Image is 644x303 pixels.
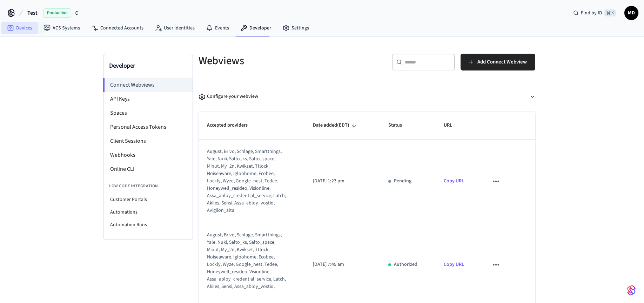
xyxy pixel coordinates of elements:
[103,218,193,231] li: Automation Runs
[313,177,371,185] p: [DATE] 1:23 pm
[444,120,461,131] span: URL
[103,206,193,218] li: Automations
[581,9,602,16] span: Find by ID
[103,78,193,92] li: Connect Webviews
[103,134,193,148] li: Client Sessions
[86,22,149,34] a: Connected Accounts
[103,148,193,162] li: Webhooks
[394,261,417,268] p: Authorized
[103,193,193,206] li: Customer Portals
[27,9,38,17] span: Test
[38,22,86,34] a: ACS Systems
[103,179,193,193] li: Low Code Integration
[199,87,535,106] button: Configure your webview
[277,22,315,34] a: Settings
[207,148,287,214] div: august, brivo, schlage, smartthings, yale, nuki, salto_ks, salto_space, minut, my_2n, kwikset, tt...
[235,22,277,34] a: Developer
[624,6,638,20] button: MD
[103,92,193,106] li: API Keys
[207,120,257,131] span: Accepted providers
[103,120,193,134] li: Personal Access Tokens
[568,7,622,19] div: Find by ID⌘ K
[199,93,258,100] div: Configure your webview
[313,120,358,131] span: Date added(EDT)
[477,58,527,67] span: Add Connect Webview
[207,231,287,298] div: august, brivo, schlage, smartthings, yale, nuki, salto_ks, salto_space, minut, my_2n, kwikset, tt...
[43,8,71,18] span: Production
[627,285,636,296] img: SeamLogoGradient.69752ec5.svg
[199,54,363,68] h5: Webviews
[461,54,535,70] button: Add Connect Webview
[200,22,235,34] a: Events
[604,9,616,16] span: ⌘ K
[109,61,187,71] h3: Developer
[388,120,411,131] span: Status
[313,261,371,268] p: [DATE] 7:45 am
[149,22,200,34] a: User Identities
[394,177,411,185] p: Pending
[1,22,38,34] a: Devices
[103,106,193,120] li: Spaces
[444,177,464,184] a: Copy URL
[444,261,464,268] a: Copy URL
[103,162,193,176] li: Online CLI
[625,7,638,19] span: MD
